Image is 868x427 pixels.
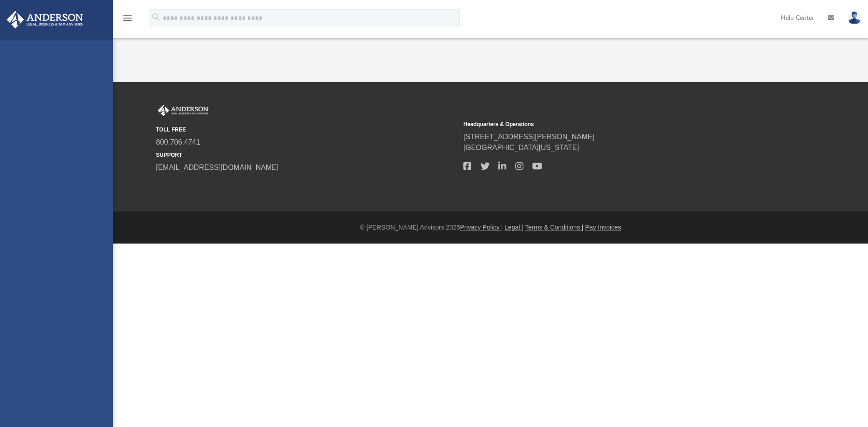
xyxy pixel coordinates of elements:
img: User Pic [848,11,861,24]
a: Terms & Conditions | [525,224,584,231]
a: Pay Invoices [585,224,621,231]
i: menu [122,13,133,23]
img: Anderson Advisors Platinum Portal [156,105,210,117]
div: © [PERSON_NAME] Advisors 2025 [113,223,868,232]
a: [GEOGRAPHIC_DATA][US_STATE] [463,144,579,151]
img: Anderson Advisors Platinum Portal [4,11,86,28]
a: [STREET_ADDRESS][PERSON_NAME] [463,133,594,141]
small: SUPPORT [156,151,457,159]
a: Privacy Policy | [460,224,503,231]
small: TOLL FREE [156,126,457,134]
small: Headquarters & Operations [463,120,764,128]
a: Legal | [505,224,524,231]
i: search [151,12,161,22]
a: [EMAIL_ADDRESS][DOMAIN_NAME] [156,164,278,171]
a: menu [122,17,133,23]
a: 800.706.4741 [156,138,200,146]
